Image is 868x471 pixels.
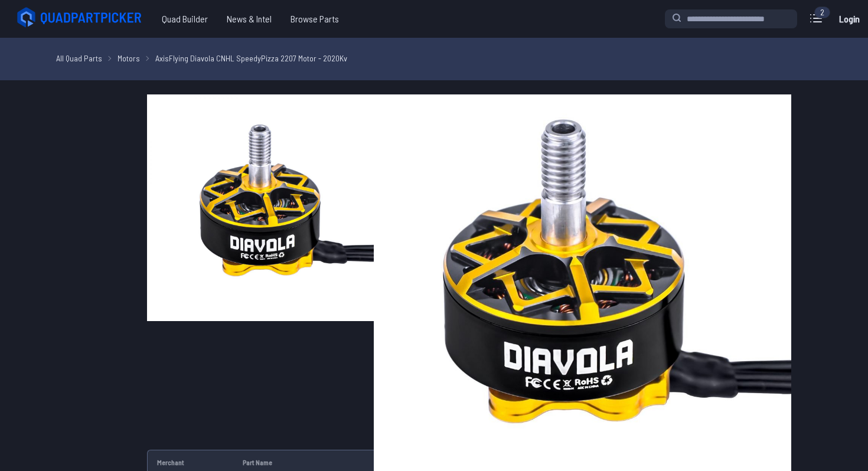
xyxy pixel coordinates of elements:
a: AxisFlying Diavola CNHL SpeedyPizza 2207 Motor - 2020Kv [155,52,347,64]
a: Browse Parts [281,7,348,31]
div: 2 [814,6,830,18]
a: All Quad Parts [56,52,102,64]
img: image [147,94,374,321]
a: Login [835,7,863,31]
a: News & Intel [217,7,281,31]
a: Quad Builder [152,7,217,31]
a: Motors [118,52,140,64]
